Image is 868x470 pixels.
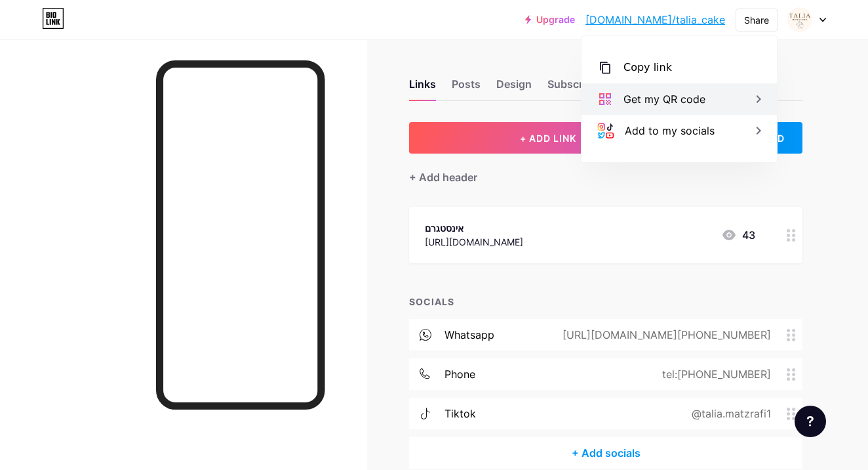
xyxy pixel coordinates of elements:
div: [URL][DOMAIN_NAME] [425,235,523,249]
div: tiktok [444,406,476,421]
a: Upgrade [525,14,575,25]
div: SOCIALS [409,295,802,309]
div: @talia.matzrafi1 [671,406,787,421]
div: phone [444,366,475,382]
div: אינסטגרם [425,221,523,235]
div: + Add header [409,169,477,185]
div: 43 [721,227,755,243]
div: [URL][DOMAIN_NAME][PHONE_NUMBER] [542,327,787,343]
div: Subscribers [547,76,608,100]
div: Posts [452,76,481,100]
a: [DOMAIN_NAME]/talia_cake [585,12,725,28]
div: Links [409,76,436,100]
div: whatsapp [444,327,494,343]
div: tel:[PHONE_NUMBER] [641,366,787,382]
div: + Add socials [409,437,802,469]
div: Add to my socials [625,123,715,139]
span: + ADD LINK [520,133,576,144]
img: talia_cake [787,7,812,32]
div: Get my QR code [623,91,705,107]
div: Design [496,76,532,100]
div: Share [744,13,769,27]
div: Copy link [623,60,672,75]
button: + ADD LINK [409,122,688,154]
